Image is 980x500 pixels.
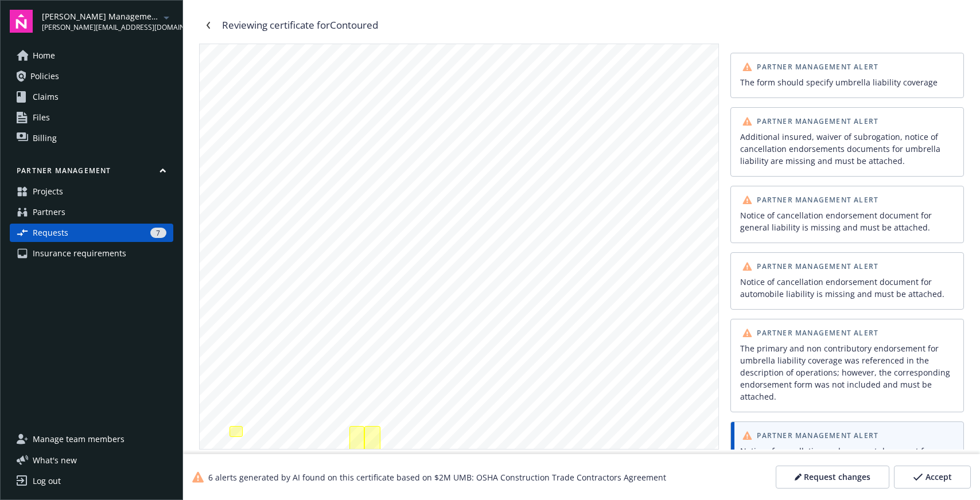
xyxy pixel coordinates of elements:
[234,438,239,446] span: X
[224,280,691,287] span: CERTIFICATE MAY BE ISSUED OR MAY PERTAIN, THE INSURANCE AFFORDED BY THE POLICIES DESCRIBED HEREIN...
[670,346,702,353] span: 2,000,000
[670,437,702,444] span: 4,000,000
[216,163,514,170] span: [PERSON_NAME]/[PERSON_NAME]/[PERSON_NAME] Business and Insurance Solutions
[246,412,278,417] span: AUTOS ONLY
[639,319,642,325] span: $
[730,252,964,310] button: Partner Management AlertNotice of cancellation endorsement document for automobile liability is m...
[33,224,68,242] span: Requests
[563,411,594,416] span: (Per accident)
[639,309,642,314] span: $
[218,257,263,264] span: COVERAGES
[563,431,615,436] span: EACH OCCURRENCE
[563,407,614,412] span: PROPERTY DAMAGE
[485,437,507,444] span: [DATE]
[246,370,265,376] span: OTHER:
[10,67,173,85] a: Policies
[10,129,173,147] a: Billing
[33,108,50,127] span: Files
[234,306,239,313] span: X
[639,360,642,365] span: $
[409,298,451,303] span: POLICY NUMBER
[641,75,691,80] span: DATE (MM/DD/YYYY)
[672,187,689,193] span: NAIC #
[370,389,375,396] span: X
[350,295,379,300] span: ADDL SUBR
[676,315,702,322] span: 300,000
[670,427,702,433] span: 4,000,000
[639,350,642,355] span: $
[658,205,679,213] span: 41840
[259,217,308,224] span: Contoured, Inc.
[730,53,964,98] button: Partner Management AlertThe form should specify umbrella liability coverage
[263,298,316,303] span: TYPE OF INSURANCE
[33,203,65,221] span: Partners
[10,10,33,33] img: navigator-logo.svg
[274,129,692,136] span: If the certificate holder is an ADDITIONAL INSURED, the policy(ies) must have ADDITIONAL INSURED ...
[462,228,492,233] span: INSURER D :
[639,339,642,345] span: $
[639,380,642,385] span: $
[304,408,336,413] span: NON-OWNED
[218,300,228,305] span: LTR
[563,442,595,447] span: AGGREGATE
[265,448,270,455] span: X
[246,396,265,401] span: OWNED
[462,218,492,223] span: INSURER C :
[313,439,348,444] span: CLAIMS-MADE
[216,175,306,182] span: [GEOGRAPHIC_DATA]-2545
[224,129,267,136] span: IMPORTANT:
[639,431,642,436] span: $
[894,466,971,489] button: Accept
[462,208,492,213] span: INSURER B :
[483,300,518,305] span: (MM/DD/YYYY)
[563,330,626,335] span: MED EXP (Any one person)
[224,110,251,117] span: BELOW.
[462,167,495,173] span: (A/C, No, Ext):
[42,22,160,33] span: [PERSON_NAME][EMAIL_ADDRESS][DOMAIN_NAME]
[563,376,625,381] span: COMBINED SINGLE LIMIT
[493,225,685,232] span: [PERSON_NAME] Syndicate 3624 (Hiscox Synidcates Limited)
[462,178,488,183] span: ADDRESS:
[462,154,487,159] span: CONTACT
[563,309,615,314] span: EACH OCCURRENCE
[740,209,954,233] div: Notice of cancellation endorsement document for general liability is missing and must be attached.
[218,156,247,161] span: PRODUCER
[224,144,522,151] span: this certificate does not confer rights to the certificate holder in lieu of such endorsement(s).
[42,10,173,33] button: [PERSON_NAME] Management Company[PERSON_NAME][EMAIL_ADDRESS][DOMAIN_NAME]arrowDropDown
[676,62,703,70] span: RENAS
[355,389,360,396] span: X
[304,401,321,406] span: AUTOS
[639,401,642,406] span: $
[344,447,348,455] span: 0
[266,274,692,280] span: NOTWITHSTANDING ANY REQUIREMENT, TERM OR CONDITION OF ANY CONTRACT OR OTHER DOCUMENT WITH RESPECT...
[485,388,507,395] span: [DATE]
[217,295,228,300] span: INSR
[246,401,278,406] span: AUTOS ONLY
[33,472,61,490] div: Log out
[380,317,434,324] span: OH3-D371781-08
[757,197,878,204] span: Partner Management Alert
[259,232,332,239] span: [GEOGRAPHIC_DATA]
[493,195,615,202] span: The Hanover Insurance Company
[635,165,704,172] span: [PHONE_NUMBER]
[522,300,557,305] span: (MM/DD/YYYY)
[224,274,259,280] span: INDICATED.
[351,300,363,305] span: INSD
[42,10,160,22] span: [PERSON_NAME] Management Company
[313,430,331,435] span: OCCUR
[485,317,507,324] span: [DATE]
[730,319,964,412] button: Partner Management AlertThe primary and non contributory endorsement for umbrella liability cover...
[563,401,634,406] span: BODILY INJURY (Per accident)
[10,182,173,201] a: Projects
[366,300,378,305] span: WVD
[612,167,635,173] span: (A/C, No):
[462,158,479,163] span: NAME:
[623,298,640,303] span: LIMITS
[282,357,295,362] span: PRO-
[301,428,306,435] span: X
[740,445,954,481] div: Notice of cancellation endorsement document for workers compensation is missing and must be attac...
[259,110,691,117] span: THIS CERTIFICATE OF INSURANCE DOES NOT CONSTITUTE A CONTRACT BETWEEN THE ISSUING INSURER(S), AUTH...
[224,102,691,109] span: CERTIFICATE DOES NOT AFFIRMATIVELY OR NEGATIVELY AMEND, EXTEND OR ALTER THE COVERAGE AFFORDED BY ...
[10,224,173,242] a: Requests7
[224,287,559,294] span: EXCLUSIONS AND CONDITIONS OF SUCH POLICIES. LIMITS SHOWN MAY HAVE BEEN REDUCED BY PAID CLAIMS.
